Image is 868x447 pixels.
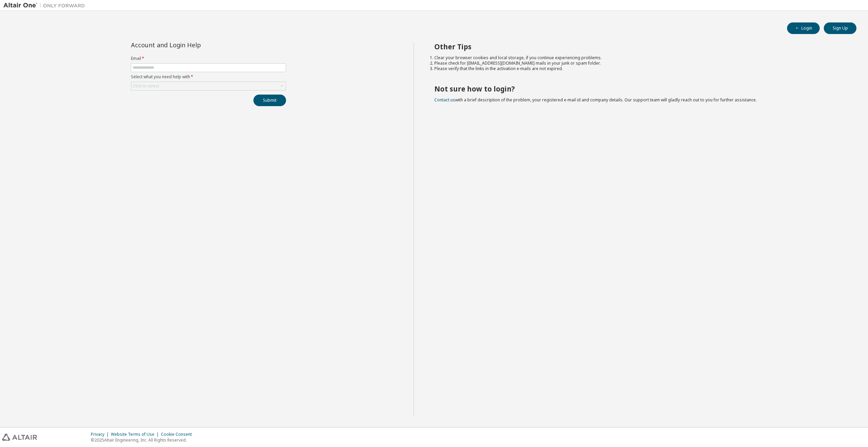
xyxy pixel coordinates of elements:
[253,95,286,106] button: Submit
[434,55,845,61] li: Clear your browser cookies and local storage, if you continue experiencing problems.
[434,97,455,103] a: Contact us
[2,434,37,441] img: altair_logo.svg
[91,432,111,437] div: Privacy
[434,61,845,66] li: Please check for [EMAIL_ADDRESS][DOMAIN_NAME] mails in your junk or spam folder.
[824,22,856,34] button: Sign Up
[434,84,845,93] h2: Not sure how to login?
[91,437,196,443] p: © 2025 Altair Engineering, Inc. All Rights Reserved.
[131,42,255,48] div: Account and Login Help
[131,82,286,90] div: Click to select
[133,83,159,89] div: Click to select
[131,56,286,61] label: Email
[434,42,845,51] h2: Other Tips
[787,22,820,34] button: Login
[111,432,161,437] div: Website Terms of Use
[434,66,845,71] li: Please verify that the links in the activation e-mails are not expired.
[434,97,757,103] span: with a brief description of the problem, your registered e-mail id and company details. Our suppo...
[161,432,196,437] div: Cookie Consent
[3,2,88,9] img: Altair One
[131,74,286,80] label: Select what you need help with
